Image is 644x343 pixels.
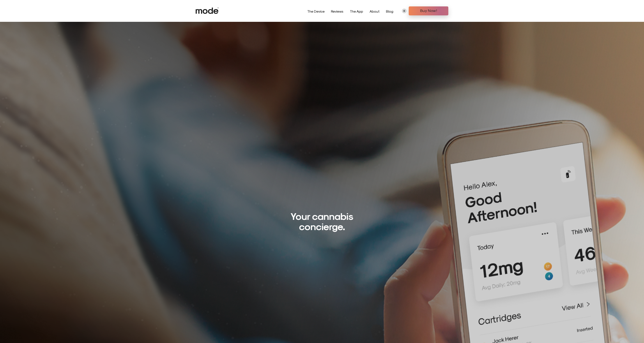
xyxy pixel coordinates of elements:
[402,9,407,13] a: 0
[331,9,343,13] a: Reviews
[386,9,393,13] a: Blog
[409,6,448,15] a: Buy Now!
[307,9,325,13] a: The Device
[370,9,380,13] a: About
[271,211,373,231] h1: Your cannabis concierge.
[350,9,363,13] a: The App
[412,7,445,14] span: Buy Now!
